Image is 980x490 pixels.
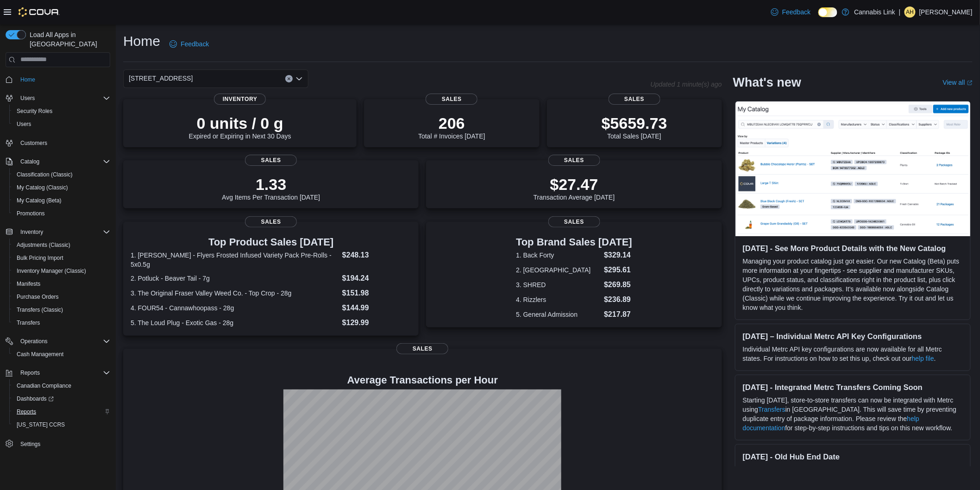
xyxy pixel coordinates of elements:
div: Expired or Expiring in Next 30 Days [189,114,291,140]
span: Cash Management [17,351,63,358]
p: Cannabis Link [854,6,895,18]
button: Users [9,118,114,131]
dt: 3. The Original Fraser Valley Weed Co. - Top Crop - 28g [131,289,339,298]
a: Purchase Orders [13,291,63,302]
span: Feedback [181,39,209,49]
span: Sales [426,94,477,105]
a: Dashboards [9,392,114,405]
span: Dashboards [13,393,110,404]
a: Bulk Pricing Import [13,252,67,264]
p: Updated 1 minute(s) ago [651,81,722,88]
p: Starting [DATE], store-to-store transfers can now be integrated with Metrc using in [GEOGRAPHIC_D... [743,396,963,433]
span: Sales [245,216,297,227]
p: [PERSON_NAME] [919,6,973,18]
span: Catalog [17,156,110,167]
input: Dark Mode [818,7,838,17]
dd: $151.98 [342,288,412,299]
span: Classification (Classic) [13,169,110,180]
span: Transfers (Classic) [17,306,63,314]
span: Transfers [17,319,40,327]
button: Adjustments (Classic) [9,239,114,251]
span: Inventory Manager (Classic) [17,267,86,275]
p: 0 units / 0 g [189,114,291,132]
a: Dashboards [13,393,57,404]
span: Classification (Classic) [17,171,73,178]
span: Bulk Pricing Import [13,252,110,264]
a: View allExternal link [943,79,973,86]
dt: 2. Potluck - Beaver Tail - 7g [131,274,339,283]
span: Users [20,94,35,102]
h3: Top Brand Sales [DATE] [516,237,632,248]
a: [US_STATE] CCRS [13,419,69,430]
p: Managing your product catalog just got easier. Our new Catalog (Beta) puts more information at yo... [743,257,963,312]
span: Sales [396,343,448,354]
a: Security Roles [13,106,56,117]
span: Load All Apps in [GEOGRAPHIC_DATA] [26,30,110,49]
dd: $144.99 [342,302,412,314]
span: Dashboards [17,395,54,402]
div: Total # Invoices [DATE] [418,114,485,140]
span: Customers [20,139,47,147]
dd: $269.85 [604,279,632,290]
button: Manifests [9,277,114,290]
button: Inventory Manager (Classic) [9,264,114,277]
span: Promotions [13,208,110,219]
span: Canadian Compliance [13,380,110,391]
button: Home [2,73,114,86]
h3: [DATE] - Integrated Metrc Transfers Coming Soon [743,383,963,392]
p: $27.47 [534,175,615,194]
span: Home [17,74,110,85]
dd: $129.99 [342,317,412,328]
div: Transaction Average [DATE] [534,175,615,201]
span: Reports [17,408,36,415]
img: Cova [19,7,60,17]
span: Inventory Manager (Classic) [13,265,110,276]
dt: 4. Rizzlers [516,295,600,304]
span: My Catalog (Classic) [17,184,68,191]
span: Adjustments (Classic) [13,239,110,251]
h3: [DATE] - Old Hub End Date [743,452,963,461]
span: Security Roles [17,107,52,115]
button: Reports [17,367,44,378]
span: My Catalog (Beta) [17,197,62,204]
span: [STREET_ADDRESS] [129,73,193,84]
button: Clear input [285,75,293,82]
button: Operations [2,335,114,348]
span: Cash Management [13,349,110,360]
span: Reports [13,406,110,417]
button: Catalog [2,155,114,168]
span: Operations [20,338,48,345]
dd: $295.61 [604,264,632,276]
span: Inventory [214,94,266,105]
h3: Top Product Sales [DATE] [131,237,411,248]
dt: 2. [GEOGRAPHIC_DATA] [516,265,600,275]
a: Settings [17,439,44,450]
button: Transfers [9,316,114,329]
a: Transfers [758,406,785,413]
button: Open list of options [295,75,303,82]
span: My Catalog (Beta) [13,195,110,206]
span: Purchase Orders [17,293,59,301]
button: Purchase Orders [9,290,114,303]
span: Feedback [782,7,810,17]
button: Customers [2,136,114,150]
a: help file [912,355,934,362]
span: Home [20,76,35,83]
span: Customers [17,137,110,149]
dt: 3. SHRED [516,280,600,289]
a: Transfers [13,317,44,328]
span: Users [17,93,110,104]
div: Avg Items Per Transaction [DATE] [222,175,320,201]
p: | [899,6,901,18]
a: Adjustments (Classic) [13,239,74,251]
span: Canadian Compliance [17,382,71,389]
span: Catalog [20,158,39,165]
span: Purchase Orders [13,291,110,302]
button: My Catalog (Beta) [9,194,114,207]
button: Settings [2,437,114,450]
span: AH [906,6,914,18]
button: My Catalog (Classic) [9,181,114,194]
a: My Catalog (Classic) [13,182,72,193]
svg: External link [967,80,973,86]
